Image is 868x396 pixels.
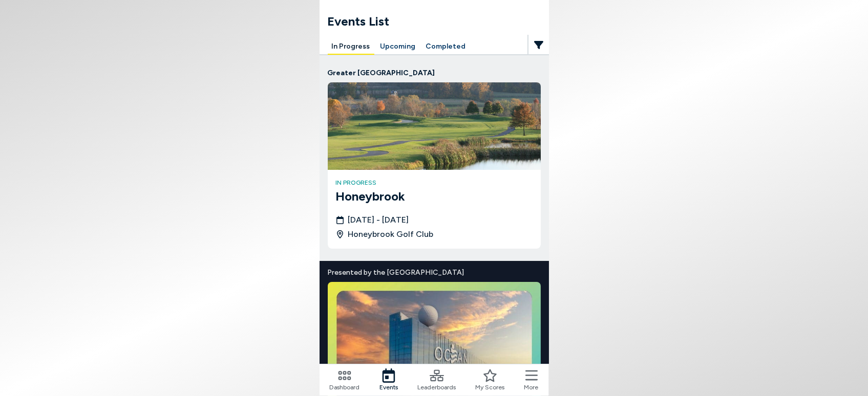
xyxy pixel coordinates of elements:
span: Dashboard [330,383,360,392]
button: In Progress [328,39,374,55]
span: Honeybrook Golf Club [348,228,434,240]
a: Leaderboards [417,368,456,392]
h1: Events List [328,12,549,31]
h3: Honeybrook [336,187,533,206]
button: Completed [422,39,470,55]
a: My Scores [475,368,504,392]
h4: in progress [336,178,533,187]
span: Events [379,383,398,392]
span: My Scores [475,383,504,392]
span: More [524,383,539,392]
span: Leaderboards [417,383,456,392]
a: Events [379,368,398,392]
a: Honeybrookin progressHoneybrook[DATE] - [DATE]Honeybrook Golf Club [328,82,541,249]
span: Presented by the [GEOGRAPHIC_DATA] [328,267,541,278]
div: Manage your account [320,39,549,55]
img: Honeybrook [328,82,541,170]
button: Upcoming [376,39,420,55]
span: [DATE] - [DATE] [348,214,409,226]
a: Dashboard [330,368,360,392]
p: Greater [GEOGRAPHIC_DATA] [328,68,541,78]
button: More [524,368,539,392]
